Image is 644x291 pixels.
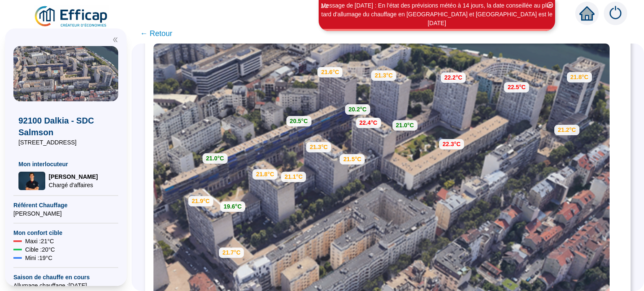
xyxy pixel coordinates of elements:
[290,118,308,124] strong: 20.5°C
[396,122,414,129] strong: 21.0°C
[112,37,118,43] span: double-left
[310,144,328,150] strong: 21.3°C
[359,119,377,126] strong: 22.4°C
[285,173,303,180] strong: 21.1°C
[348,106,366,113] strong: 20.2°C
[25,245,55,254] span: Cible : 20 °C
[25,254,52,262] span: Mini : 19 °C
[13,281,118,290] span: Allumage chauffage : [DATE]
[13,201,118,209] span: Référent Chauffage
[223,203,241,210] strong: 19.6°C
[13,273,118,281] span: Saison de chauffe en cours
[34,5,109,28] img: efficap energie logo
[206,155,224,162] strong: 21.0°C
[320,1,554,28] div: Message de [DATE] : En l'état des prévisions météo à 14 jours, la date conseillée au plus tard d'...
[579,6,595,21] span: home
[25,237,54,245] span: Maxi : 21 °C
[343,156,361,162] strong: 21.5°C
[558,126,576,133] strong: 21.2°C
[49,173,98,181] span: [PERSON_NAME]
[223,249,241,256] strong: 21.7°C
[444,74,462,81] strong: 22.2°C
[547,2,553,8] span: close-circle
[13,229,118,237] span: Mon confort cible
[443,141,461,147] strong: 22.3°C
[570,74,588,80] strong: 21.8°C
[321,3,328,9] i: 1 / 2
[604,2,627,25] img: alerts
[18,115,113,138] span: 92100 Dalkia - SDC Salmson
[18,172,45,190] img: Chargé d'affaires
[192,198,210,204] strong: 21.9°C
[13,209,118,218] span: [PERSON_NAME]
[18,160,113,168] span: Mon interlocuteur
[256,171,274,178] strong: 21.8°C
[375,72,393,79] strong: 21.3°C
[140,28,172,39] span: ← Retour
[508,84,526,90] strong: 22.5°C
[18,138,113,147] span: [STREET_ADDRESS]
[321,69,339,75] strong: 21.6°C
[49,181,98,189] span: Chargé d'affaires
